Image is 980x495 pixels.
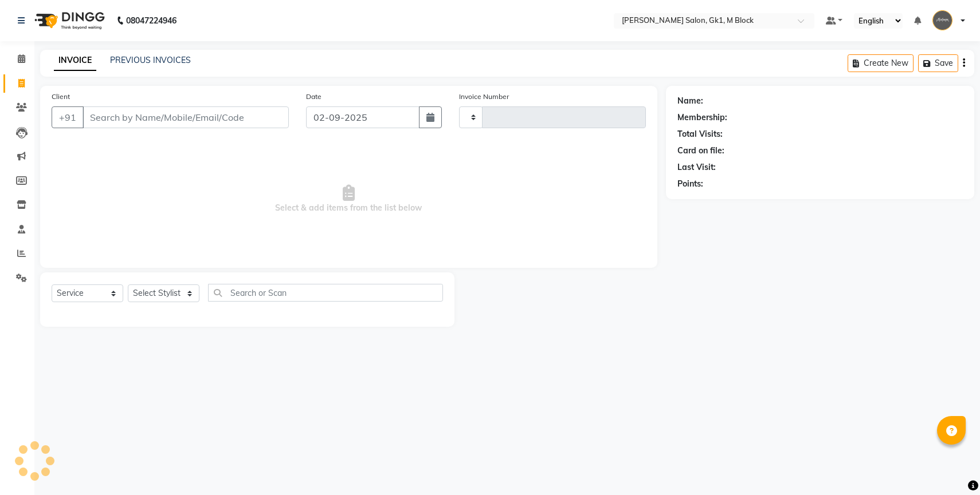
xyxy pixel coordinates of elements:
[52,142,646,256] span: Select & add items from the list below
[126,5,177,37] b: 08047224946
[677,145,724,157] div: Card on file:
[677,161,716,173] div: Last Visit:
[677,128,723,140] div: Total Visits:
[29,5,108,37] img: logo
[932,10,952,30] img: null
[306,92,322,102] label: Date
[918,54,958,72] button: Save
[54,50,96,71] a: INVOICE
[208,284,443,302] input: Search or Scan
[459,92,509,102] label: Invoice Number
[848,54,914,72] button: Create New
[677,112,727,124] div: Membership:
[52,106,84,128] button: +91
[110,55,191,65] a: PREVIOUS INVOICES
[677,178,703,190] div: Points:
[83,106,289,128] input: Search by Name/Mobile/Email/Code
[52,92,70,102] label: Client
[677,95,703,107] div: Name:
